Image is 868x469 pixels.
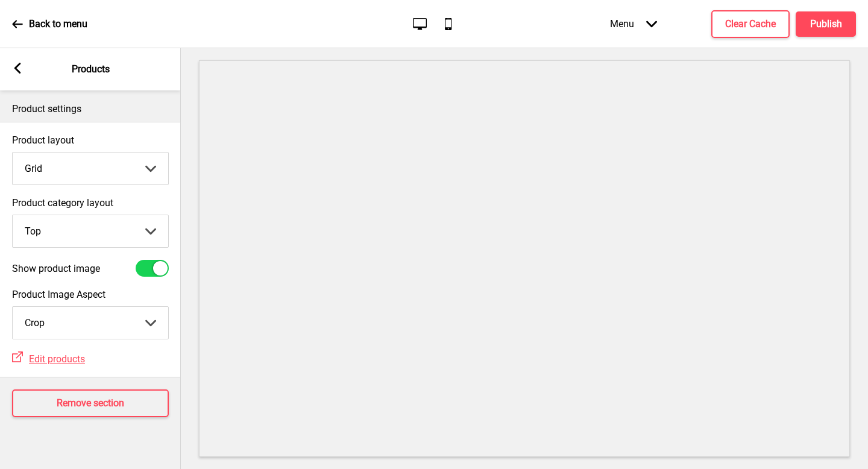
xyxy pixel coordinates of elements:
[711,10,790,38] button: Clear Cache
[12,197,169,209] label: Product category layout
[29,353,85,365] span: Edit products
[12,389,169,417] button: Remove section
[12,102,169,116] p: Product settings
[12,289,169,300] label: Product Image Aspect
[72,63,110,76] p: Products
[12,8,87,40] a: Back to menu
[57,397,124,410] h4: Remove section
[23,353,85,365] a: Edit products
[725,17,776,31] h4: Clear Cache
[796,11,856,37] button: Publish
[12,263,100,274] label: Show product image
[12,134,169,146] label: Product layout
[29,17,87,31] p: Back to menu
[810,17,842,31] h4: Publish
[598,6,669,42] div: Menu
